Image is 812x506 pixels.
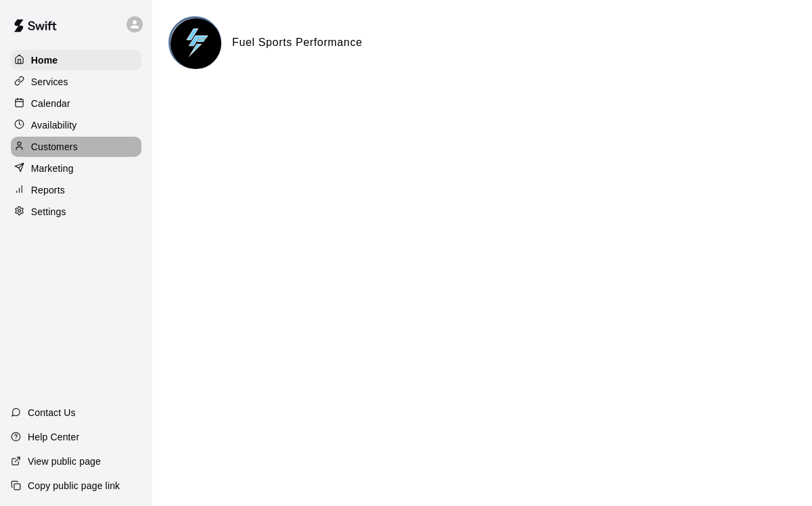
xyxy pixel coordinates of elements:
[11,50,141,70] a: Home
[28,430,79,444] p: Help Center
[28,406,76,419] p: Contact Us
[31,205,66,218] p: Settings
[31,140,78,154] p: Customers
[11,72,141,92] a: Services
[11,115,141,135] a: Availability
[31,97,70,110] p: Calendar
[28,479,120,492] p: Copy public page link
[31,53,58,67] p: Home
[11,158,141,179] a: Marketing
[31,118,77,132] p: Availability
[11,202,141,222] a: Settings
[11,93,141,114] a: Calendar
[31,75,68,89] p: Services
[28,455,101,468] p: View public page
[171,18,221,69] img: Fuel Sports Performance logo
[232,34,363,51] h6: Fuel Sports Performance
[31,162,74,175] p: Marketing
[31,183,65,197] p: Reports
[11,137,141,157] a: Customers
[11,180,141,200] a: Reports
